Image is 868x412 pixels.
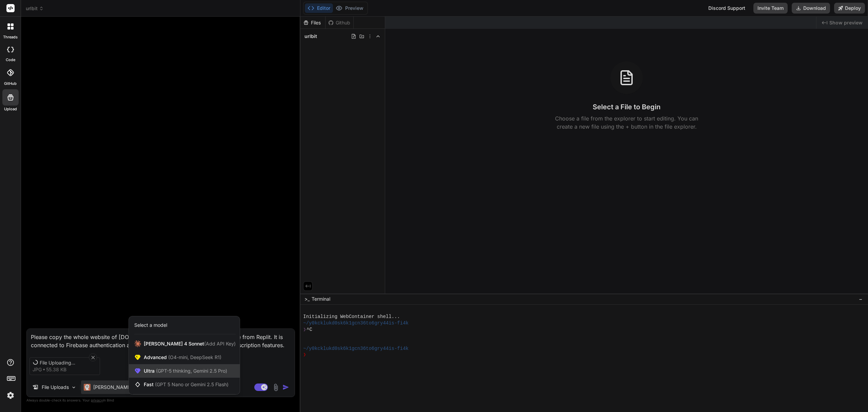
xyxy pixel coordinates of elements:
[155,368,227,374] span: (GPT-5 thinking, Gemini 2.5 Pro)
[155,381,229,387] span: (GPT 5 Nano or Gemini 2.5 Flash)
[144,368,227,374] span: Ultra
[144,354,221,361] span: Advanced
[144,381,229,388] span: Fast
[6,57,15,63] label: code
[4,106,17,112] label: Upload
[5,390,16,401] img: settings
[4,81,17,87] label: GitHub
[3,34,18,40] label: threads
[144,340,236,347] span: [PERSON_NAME] 4 Sonnet
[167,354,221,360] span: (O4-mini, DeepSeek R1)
[134,322,167,329] div: Select a model
[204,341,236,347] span: (Add API Key)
